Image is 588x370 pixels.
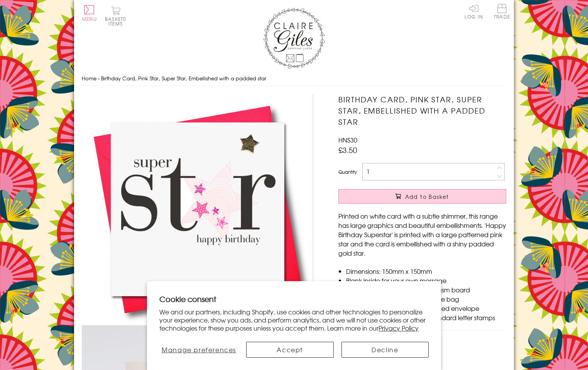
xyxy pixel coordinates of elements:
[101,75,266,82] span: Birthday Card, Pink Star, Super Star, Embellished with a padded star
[494,4,510,19] span: Trade
[494,4,510,20] a: Trade
[82,71,506,87] nav: breadcrumbs
[405,193,449,200] span: Add to Basket
[346,266,506,276] li: Dimensions: 150mm x 150mm
[346,276,506,285] li: Blank inside for your own message
[263,8,325,69] img: Claire Giles Greetings Cards
[338,168,357,175] label: Quantity
[341,342,429,358] button: Decline
[338,135,357,144] span: HNS30
[82,94,313,325] img: Birthday Card, Pink Star, Super Star, Embellished with a padded star
[338,211,506,258] p: Printed on white card with a subtle shimmer, this range has large graphics and beautiful embellis...
[82,15,97,22] span: Menu
[159,342,238,358] button: Manage preferences
[162,345,236,354] span: Manage preferences
[465,4,483,19] a: Log In
[159,308,429,332] p: We and our partners, including Shopify, use cookies and other technologies to personalize your ex...
[82,5,97,21] button: Menu
[159,294,429,304] h2: Cookie consent
[98,75,100,82] span: ›
[105,6,126,26] button: Basket0 items
[378,323,419,333] a: Privacy Policy
[338,189,506,204] button: Add to Basket
[108,15,126,27] span: 0 items
[82,75,96,82] a: Home
[246,342,333,358] button: Accept
[338,144,357,155] span: £3.50
[338,94,506,127] h1: Birthday Card, Pink Star, Super Star, Embellished with a padded star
